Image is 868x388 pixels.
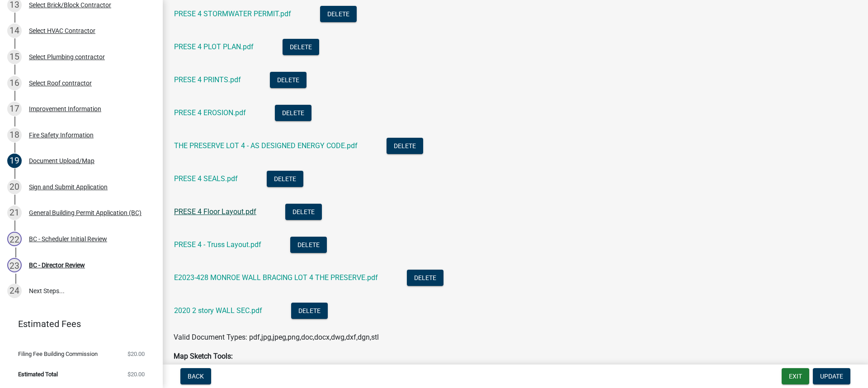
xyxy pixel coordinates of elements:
[7,232,22,246] div: 22
[407,274,443,283] wm-modal-confirm: Delete Document
[7,180,22,194] div: 20
[18,371,58,377] span: Estimated Total
[782,368,809,384] button: Exit
[174,9,291,18] a: PRESE 4 STORMWATER PERMIT.pdf
[275,109,311,118] wm-modal-confirm: Delete Document
[7,102,22,116] div: 17
[180,368,211,384] button: Back
[7,206,22,220] div: 21
[174,352,233,360] strong: Map Sketch Tools:
[29,2,111,8] div: Select Brick/Block Contractor
[29,132,94,138] div: Fire Safety Information
[174,174,238,183] a: PRESE 4 SEALS.pdf
[285,204,322,220] button: Delete
[18,351,98,357] span: Filing Fee Building Commission
[29,184,108,190] div: Sign and Submit Application
[270,76,307,85] wm-modal-confirm: Delete Document
[174,141,358,150] a: THE PRESERVE LOT 4 - AS DESIGNED ENERGY CODE.pdf
[820,373,843,380] span: Update
[174,240,261,249] a: PRESE 4 - Truss Layout.pdf
[275,105,311,121] button: Delete
[174,75,241,84] a: PRESE 4 PRINTS.pdf
[7,284,22,298] div: 24
[7,76,22,90] div: 16
[320,10,357,19] wm-modal-confirm: Delete Document
[7,315,148,333] a: Estimated Fees
[29,106,101,112] div: Improvement Information
[127,351,145,357] span: $20.00
[174,306,262,315] a: 2020 2 story WALL SEC.pdf
[29,236,107,242] div: BC - Scheduler Initial Review
[29,158,94,164] div: Document Upload/Map
[270,72,307,88] button: Delete
[7,258,22,272] div: 23
[29,80,92,86] div: Select Roof contractor
[29,28,95,34] div: Select HVAC Contractor
[29,54,105,60] div: Select Plumbing contractor
[127,371,145,377] span: $20.00
[407,270,443,286] button: Delete
[29,262,85,268] div: BC - Director Review
[387,138,423,154] button: Delete
[29,210,142,216] div: General Building Permit Application (BC)
[813,368,850,384] button: Update
[7,154,22,168] div: 19
[320,6,357,22] button: Delete
[7,50,22,64] div: 15
[7,128,22,142] div: 18
[267,175,303,184] wm-modal-confirm: Delete Document
[387,142,423,151] wm-modal-confirm: Delete Document
[267,171,303,187] button: Delete
[283,43,319,52] wm-modal-confirm: Delete Document
[7,23,22,38] div: 14
[174,333,379,341] span: Valid Document Types: pdf,jpg,jpeg,png,doc,docx,dwg,dxf,dgn,stl
[291,307,328,316] wm-modal-confirm: Delete Document
[290,237,327,253] button: Delete
[283,39,319,55] button: Delete
[291,303,328,319] button: Delete
[290,241,327,250] wm-modal-confirm: Delete Document
[188,373,204,380] span: Back
[285,208,322,217] wm-modal-confirm: Delete Document
[174,273,378,282] a: E2023-428 MONROE WALL BRACING LOT 4 THE PRESERVE.pdf
[174,108,246,117] a: PRESE 4 EROSION.pdf
[174,207,256,216] a: PRESE 4 Floor Layout.pdf
[174,42,254,51] a: PRESE 4 PLOT PLAN.pdf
